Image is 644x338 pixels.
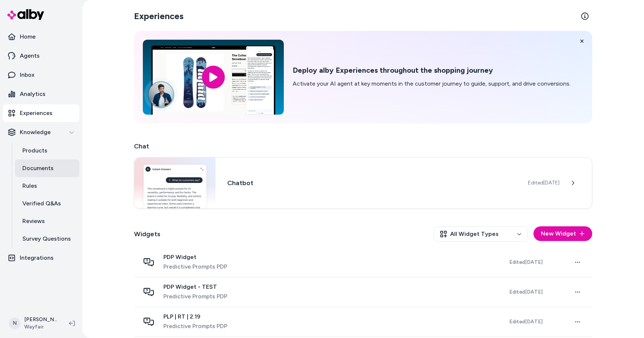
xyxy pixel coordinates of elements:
p: Verified Q&As [22,199,61,208]
span: Predictive Prompts PDP [163,262,227,271]
a: Chat widgetChatbotEdited[DATE] [134,157,592,209]
h3: Chatbot [227,178,516,188]
span: Wayfair [24,323,57,331]
a: Analytics [3,85,79,103]
p: Activate your AI agent at key moments in the customer journey to guide, support, and drive conver... [293,79,571,88]
a: Products [15,142,79,159]
p: Analytics [20,90,46,98]
h2: Chat [134,141,592,151]
p: Survey Questions [22,234,71,243]
p: Knowledge [20,128,51,137]
p: Experiences [20,109,53,118]
a: Integrations [3,249,79,267]
span: Edited [DATE] [509,319,543,325]
h2: Widgets [134,229,160,239]
a: Verified Q&As [15,195,79,212]
p: Integrations [20,253,54,262]
span: N [9,317,21,329]
a: Documents [15,159,79,177]
span: Edited [DATE] [528,179,560,187]
p: Home [20,32,36,41]
button: New Widget [533,226,592,241]
h2: Deploy alby Experiences throughout the shopping journey [293,66,571,75]
span: Predictive Prompts PDP [163,292,227,301]
p: Products [22,146,47,155]
a: Home [3,28,79,46]
a: Rules [15,177,79,195]
a: Survey Questions [15,230,79,248]
a: Reviews [15,212,79,230]
img: Chat widget [134,158,216,208]
p: Rules [22,181,37,190]
p: [PERSON_NAME] [24,316,57,323]
img: alby Logo [7,9,44,20]
span: PDP Widget - TEST [163,283,227,291]
span: Predictive Prompts PDP [163,322,227,331]
p: Agents [20,51,40,60]
button: All Widget Types [434,226,528,242]
a: Inbox [3,66,79,84]
span: PLP | RT | 2.19 [163,313,227,320]
p: Documents [22,164,54,173]
p: Reviews [22,217,45,226]
button: Knowledge [3,123,79,141]
h2: Experiences [134,10,184,22]
p: Inbox [20,71,35,79]
span: Edited [DATE] [509,289,543,295]
a: Experiences [3,104,79,122]
button: N[PERSON_NAME]Wayfair [4,312,63,335]
span: PDP Widget [163,253,227,261]
span: Edited [DATE] [509,259,543,265]
a: Agents [3,47,79,65]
